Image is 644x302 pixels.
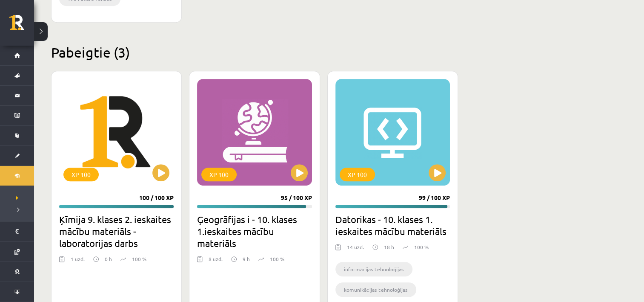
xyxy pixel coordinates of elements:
[347,243,364,256] div: 14 uzd.
[335,213,450,237] h2: Datorikas - 10. klases 1. ieskaites mācību materiāls
[9,15,34,36] a: Rīgas 1. Tālmācības vidusskola
[414,243,429,251] p: 100 %
[270,255,284,263] p: 100 %
[71,255,85,268] div: 1 uzd.
[51,44,596,61] h2: Pabeigtie (3)
[335,262,412,276] li: informācijas tehnoloģijas
[243,255,250,263] p: 9 h
[335,282,416,297] li: komunikācijas tehnoloģijas
[59,213,174,249] h2: Ķīmija 9. klases 2. ieskaites mācību materiāls - laboratorijas darbs
[63,168,99,181] div: XP 100
[209,255,223,268] div: 8 uzd.
[340,168,375,181] div: XP 100
[105,255,112,263] p: 0 h
[201,168,237,181] div: XP 100
[197,213,312,249] h2: Ģeogrāfijas i - 10. klases 1.ieskaites mācību materiāls
[384,243,394,251] p: 18 h
[132,255,146,263] p: 100 %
